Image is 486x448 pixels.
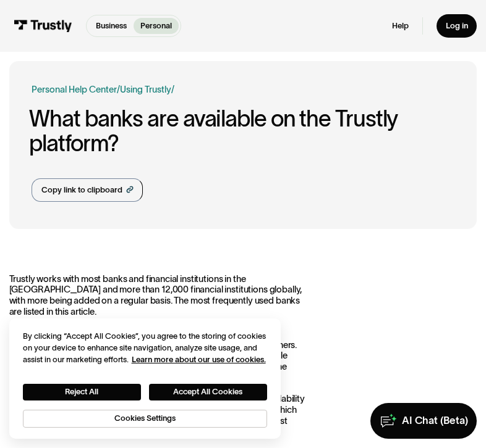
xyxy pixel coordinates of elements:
[171,83,174,97] div: /
[9,318,281,439] div: Cookie banner
[96,20,127,31] p: Business
[446,21,468,31] div: Log in
[9,274,306,317] p: Trustly works with most banks and financial institutions in the [GEOGRAPHIC_DATA] and more than 1...
[41,184,122,196] div: Copy link to clipboard
[437,14,477,38] a: Log in
[392,21,409,31] a: Help
[23,384,141,400] button: Reject All
[149,384,267,400] button: Accept All Cookies
[32,83,117,97] a: Personal Help Center
[117,83,120,97] div: /
[134,18,179,35] a: Personal
[23,330,267,366] div: By clicking “Accept All Cookies”, you agree to the storing of cookies on your device to enhance s...
[14,20,72,32] img: Trustly Logo
[370,403,477,439] a: AI Chat (Beta)
[23,330,267,428] div: Privacy
[120,85,171,94] a: Using Trustly
[402,414,468,427] div: AI Chat (Beta)
[32,178,143,202] a: Copy link to clipboard
[29,106,454,156] h1: What banks are available on the Trustly platform?
[140,20,172,31] p: Personal
[132,355,266,364] a: More information about your privacy, opens in a new tab
[23,410,267,428] button: Cookies Settings
[89,18,134,35] a: Business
